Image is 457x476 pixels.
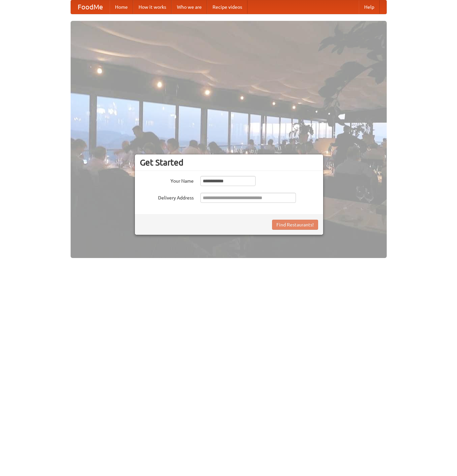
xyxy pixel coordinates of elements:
[110,0,133,14] a: Home
[140,176,194,184] label: Your Name
[272,220,318,230] button: Find Restaurants!
[172,0,207,14] a: Who we are
[140,157,318,168] h3: Get Started
[140,193,194,201] label: Delivery Address
[207,0,247,14] a: Recipe videos
[71,0,110,14] a: FoodMe
[359,0,380,14] a: Help
[133,0,172,14] a: How it works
